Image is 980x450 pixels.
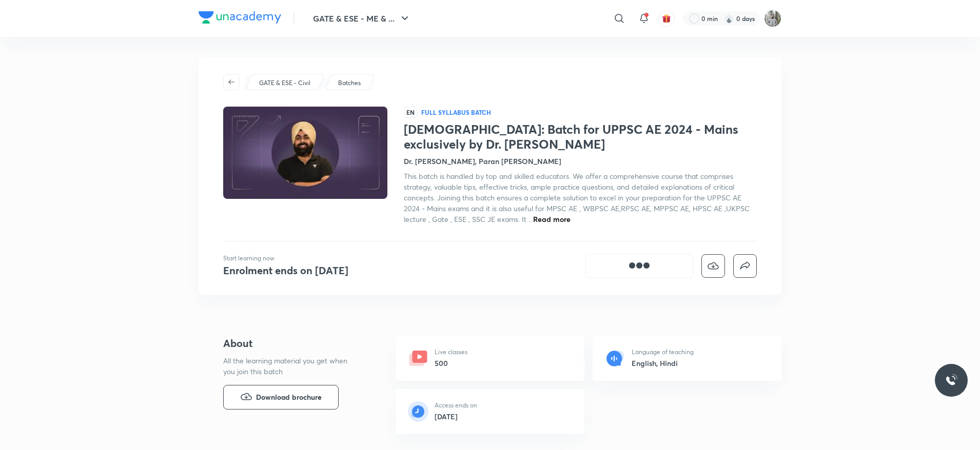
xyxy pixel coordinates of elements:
[435,411,477,422] h6: [DATE]
[435,358,467,369] h6: 500
[435,401,477,410] p: Access ends on
[223,355,356,377] p: All the learning material you get when you join this batch
[421,108,491,116] p: Full Syllabus Batch
[945,374,957,386] img: ttu
[404,107,417,118] span: EN
[724,13,734,24] img: streak
[223,385,339,410] button: Download brochure
[223,336,363,351] h4: About
[223,263,348,277] h4: Enrolment ends on [DATE]
[404,122,757,152] h1: [DEMOGRAPHIC_DATA]: Batch for UPPSC AE 2024 - Mains exclusively by Dr. [PERSON_NAME]
[258,78,312,88] a: GATE & ESE - Civil
[199,11,281,24] img: Company Logo
[632,358,694,369] h6: English, Hindi
[307,8,417,29] button: GATE & ESE - ME & ...
[404,156,561,167] h4: Dr. [PERSON_NAME], Paran [PERSON_NAME]
[533,214,571,224] span: Read more
[632,347,694,357] p: Language of teaching
[662,14,671,23] img: avatar
[337,78,363,88] a: Batches
[199,11,281,26] a: Company Logo
[404,171,750,224] span: This batch is handled by top and skilled educators. We offer a comprehensive course that comprise...
[435,347,467,357] p: Live classes
[658,10,675,27] button: avatar
[223,254,348,263] p: Start learning now
[585,254,693,278] button: [object Object]
[259,78,310,88] p: GATE & ESE - Civil
[764,10,781,27] img: Koushik Dhenki
[338,78,361,88] p: Batches
[222,106,389,200] img: Thumbnail
[256,392,322,403] span: Download brochure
